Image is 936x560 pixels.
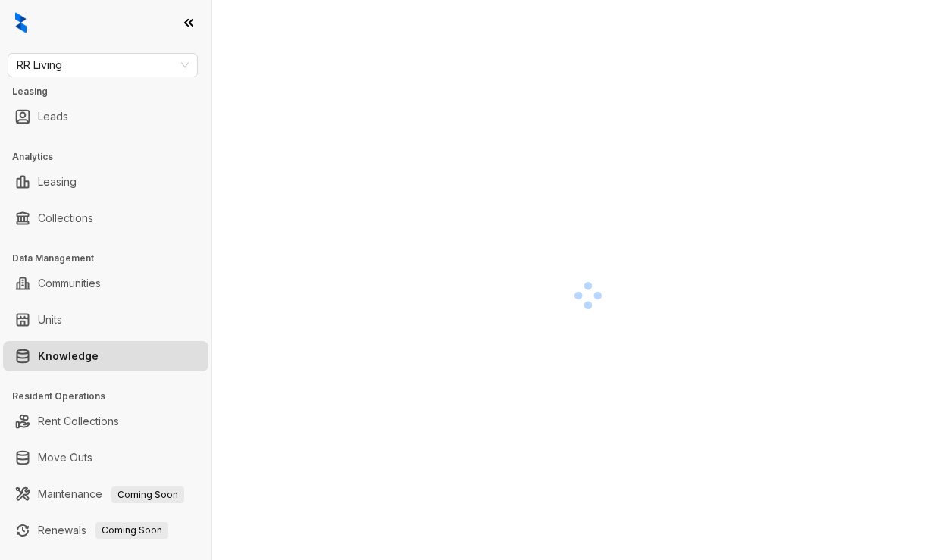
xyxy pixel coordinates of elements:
h3: Data Management [12,252,211,265]
a: Leasing [38,167,77,197]
li: Renewals [3,515,208,546]
a: RenewalsComing Soon [38,515,168,546]
a: Move Outs [38,443,92,473]
li: Move Outs [3,443,208,473]
a: Collections [38,203,93,233]
a: Units [38,305,62,335]
span: Coming Soon [111,486,184,503]
h3: Analytics [12,150,211,164]
span: RR Living [17,54,189,77]
li: Leasing [3,167,208,197]
li: Knowledge [3,341,208,371]
h3: Leasing [12,85,211,99]
img: logo [15,12,27,33]
li: Rent Collections [3,406,208,436]
li: Units [3,305,208,335]
li: Communities [3,268,208,299]
a: Rent Collections [38,406,119,436]
li: Leads [3,102,208,132]
span: Coming Soon [95,522,168,539]
li: Maintenance [3,479,208,509]
a: Leads [38,102,68,132]
li: Collections [3,203,208,233]
h3: Resident Operations [12,389,211,403]
a: Communities [38,268,101,299]
a: Knowledge [38,341,99,371]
